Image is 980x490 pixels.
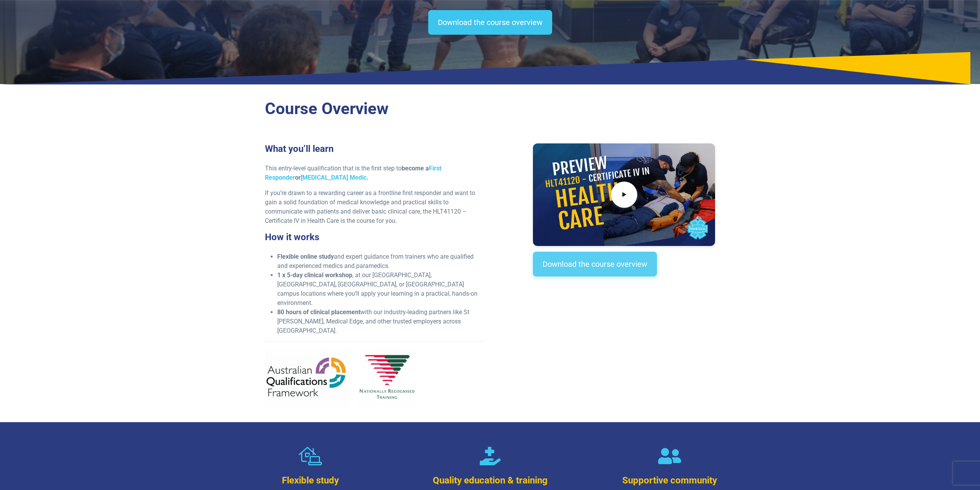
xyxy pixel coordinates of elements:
h3: How it works [265,232,486,243]
h2: Course Overview [265,99,715,119]
li: , at our [GEOGRAPHIC_DATA], [GEOGRAPHIC_DATA], [GEOGRAPHIC_DATA], or [GEOGRAPHIC_DATA] campus loc... [277,271,486,308]
a: First Responder [265,165,441,181]
strong: 80 hours of clinical placement [277,308,360,316]
strong: 1 x 5-day clinical workshop [277,271,352,279]
p: If you’re drawn to a rewarding career as a frontline first responder and want to gain a solid fou... [265,189,486,226]
strong: Flexible online study [277,253,334,260]
iframe: EmbedSocial Universal Widget [533,292,715,332]
h3: What you’ll learn [265,143,486,155]
h3: Flexible study [231,475,390,486]
h3: Quality education & training [411,475,569,486]
h3: Supportive community [591,475,749,486]
p: This entry-level qualification that is the first step to [265,164,486,182]
strong: become a or . [265,165,441,181]
a: [MEDICAL_DATA] Medic [301,174,367,181]
a: Download the course overview [533,252,657,276]
li: with our industry-leading partners like St [PERSON_NAME], Medical Edge, and other trusted employe... [277,308,486,335]
li: and expert guidance from trainers who are qualified and experienced medics and paramedics. [277,252,486,271]
a: Download the course overview [428,10,552,35]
